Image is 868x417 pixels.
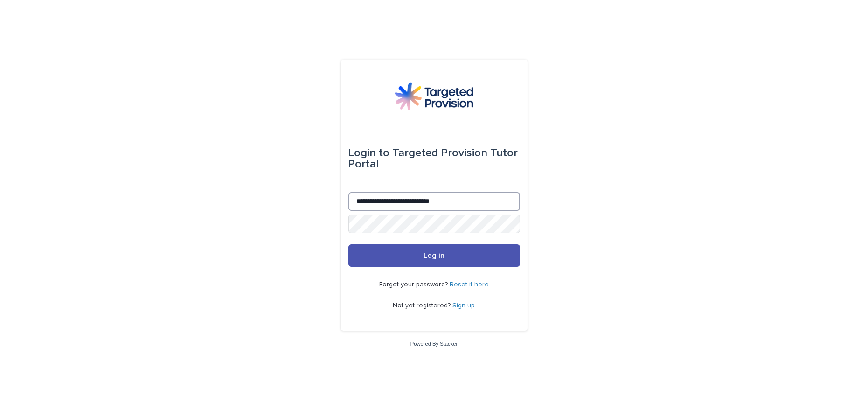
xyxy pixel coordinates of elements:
a: Sign up [453,302,475,309]
span: Forgot your password? [379,281,450,288]
img: M5nRWzHhSzIhMunXDL62 [395,82,473,110]
a: Powered By Stacker [410,341,458,347]
div: Targeted Provision Tutor Portal [348,140,520,177]
span: Not yet registered? [393,302,453,309]
span: Login to [348,147,390,159]
button: Log in [348,244,520,267]
span: Log in [424,252,444,259]
a: Reset it here [450,281,489,288]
